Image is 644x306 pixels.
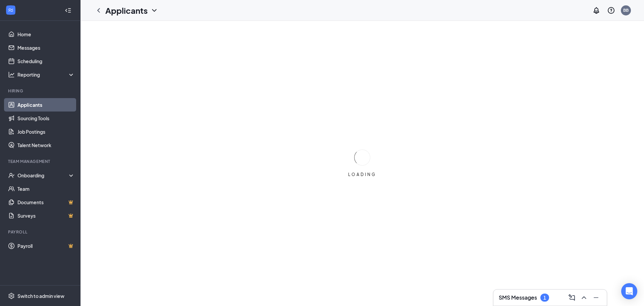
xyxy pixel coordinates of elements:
button: ChevronUp [579,292,589,303]
svg: Collapse [65,7,71,14]
svg: Minimize [592,294,600,302]
button: Minimize [591,292,601,303]
svg: Settings [8,293,15,299]
a: Job Postings [17,125,75,138]
a: PayrollCrown [17,239,75,253]
a: DocumentsCrown [17,195,75,209]
div: BB [623,7,629,13]
a: Applicants [17,98,75,112]
h3: SMS Messages [499,294,537,301]
h1: Applicants [105,5,148,16]
a: Home [17,28,75,41]
a: Talent Network [17,138,75,152]
a: Team [17,182,75,195]
svg: UserCheck [8,172,15,179]
svg: ChevronLeft [95,6,103,14]
svg: ChevronDown [150,6,158,14]
div: Reporting [17,71,75,78]
div: Payroll [8,229,73,235]
div: 1 [543,295,546,301]
div: Hiring [8,88,73,94]
div: Open Intercom Messenger [621,283,637,299]
div: Switch to admin view [17,293,64,299]
a: Sourcing Tools [17,112,75,125]
div: Team Management [8,159,73,164]
a: Messages [17,41,75,54]
a: Scheduling [17,54,75,68]
div: Onboarding [17,172,69,179]
svg: QuestionInfo [607,6,615,14]
svg: Notifications [592,6,600,14]
svg: WorkstreamLogo [7,7,14,13]
svg: ComposeMessage [568,294,576,302]
a: SurveysCrown [17,209,75,222]
button: ComposeMessage [567,292,577,303]
div: LOADING [345,172,379,177]
svg: Analysis [8,71,15,78]
svg: ChevronUp [580,294,588,302]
